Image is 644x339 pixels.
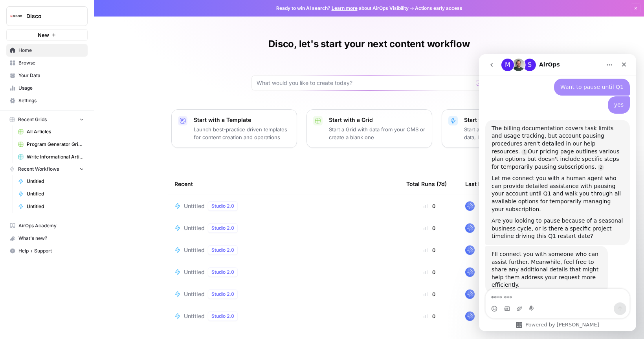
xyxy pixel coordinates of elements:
[406,312,453,320] div: 0
[329,116,426,124] p: Start with a Grid
[465,245,496,255] div: [DATE]
[6,44,88,57] a: Home
[465,173,495,195] div: Last Edited
[26,12,74,20] span: Disco
[465,201,475,211] img: q3vgcbu4jiex05p6wkgvyh3x072h
[15,125,88,138] a: All Articles
[18,97,84,104] span: Settings
[174,223,394,233] a: UntitledStudio 2.0
[174,289,394,299] a: UntitledStudio 2.0
[465,223,496,233] div: [DATE]
[465,267,475,277] img: q3vgcbu4jiex05p6wkgvyh3x072h
[211,269,234,276] span: Studio 2.0
[18,247,84,254] span: Help + Support
[174,311,394,321] a: UntitledStudio 2.0
[465,245,475,255] img: q3vgcbu4jiex05p6wkgvyh3x072h
[211,225,234,232] span: Studio 2.0
[15,138,88,151] a: Program Generator Grid (1)
[18,166,59,173] span: Recent Workflows
[6,232,88,245] button: What's new?
[171,109,297,148] button: Start with a TemplateLaunch best-practice driven templates for content creation and operations
[306,109,432,148] button: Start with a GridStart a Grid with data from your CMS or create a blank one
[6,57,88,69] a: Browse
[6,82,88,94] a: Usage
[276,5,409,12] span: Ready to win AI search? about AirOps Visibility
[18,116,47,123] span: Recent Grids
[6,219,88,232] a: AirOps Academy
[406,173,447,195] div: Total Runs (7d)
[174,245,394,255] a: UntitledStudio 2.0
[332,5,358,11] a: Learn more
[27,153,84,160] span: Write Informational Articles
[18,72,84,79] span: Your Data
[15,151,88,163] a: Write Informational Articles
[194,125,290,141] p: Launch best-practice driven templates for content creation and operations
[6,94,88,107] a: Settings
[406,224,453,232] div: 0
[329,125,426,141] p: Start a Grid with data from your CMS or create a blank one
[465,267,496,277] div: [DATE]
[184,268,205,276] span: Untitled
[184,312,205,320] span: Untitled
[18,85,84,92] span: Usage
[211,247,234,254] span: Studio 2.0
[38,31,49,39] span: New
[15,188,88,200] a: Untitled
[464,116,561,124] p: Start with a Workflow
[27,141,84,148] span: Program Generator Grid (1)
[184,202,205,210] span: Untitled
[15,200,88,213] a: Untitled
[174,201,394,211] a: UntitledStudio 2.0
[465,223,475,233] img: q3vgcbu4jiex05p6wkgvyh3x072h
[27,190,84,197] span: Untitled
[465,289,475,299] img: q3vgcbu4jiex05p6wkgvyh3x072h
[211,291,234,298] span: Studio 2.0
[406,268,453,276] div: 0
[464,125,561,141] p: Start a Workflow that combines your data, LLMs and human review
[415,5,462,12] span: Actions early access
[18,222,84,229] span: AirOps Academy
[7,232,87,244] div: What's new?
[6,163,88,175] button: Recent Workflows
[6,29,88,41] button: New
[6,245,88,257] button: Help + Support
[174,267,394,277] a: UntitledStudio 2.0
[406,290,453,298] div: 0
[184,290,205,298] span: Untitled
[27,203,84,210] span: Untitled
[184,224,205,232] span: Untitled
[465,311,496,321] div: [DATE]
[268,38,470,50] h1: Disco, let's start your next content workflow
[406,202,453,210] div: 0
[15,175,88,188] a: Untitled
[211,203,234,210] span: Studio 2.0
[27,128,84,135] span: All Articles
[27,178,84,185] span: Untitled
[184,246,205,254] span: Untitled
[18,59,84,66] span: Browse
[257,79,473,87] input: What would you like to create today?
